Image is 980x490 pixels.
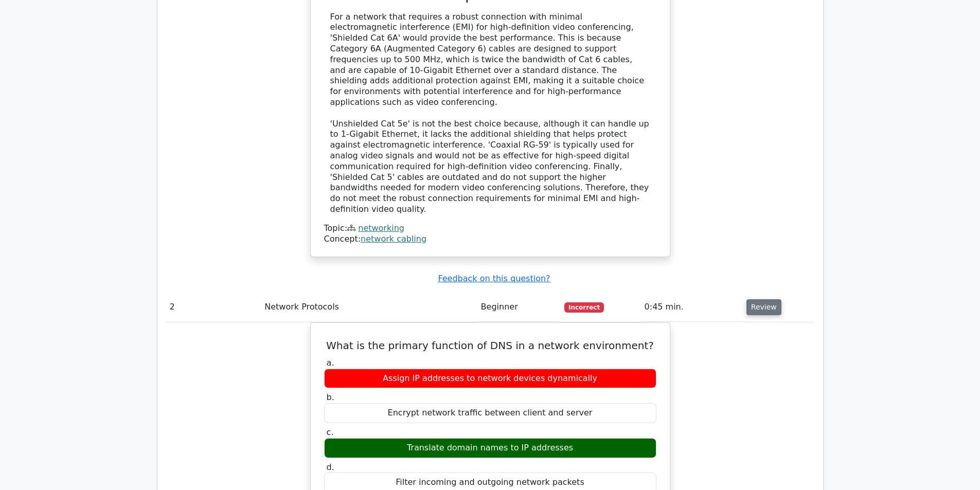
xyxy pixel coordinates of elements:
div: Topic: [324,223,656,234]
a: Feedback on this question? [438,274,550,283]
button: Review [746,299,781,315]
h5: What is the primary function of DNS in a network environment? [323,339,657,352]
div: Concept: [324,234,656,245]
td: Beginner [477,293,561,322]
a: network cabling [361,234,426,244]
span: Incorrect [564,302,604,313]
div: For a network that requires a robust connection with minimal electromagnetic interference (EMI) f... [330,12,650,215]
span: d. [327,462,334,472]
a: networking [358,223,404,233]
span: a. [327,358,334,368]
div: Translate domain names to IP addresses [324,438,656,458]
span: b. [327,392,334,402]
td: 2 [166,293,261,322]
td: Network Protocols [260,293,476,322]
td: 0:45 min. [640,293,742,322]
span: c. [327,427,334,437]
div: Encrypt network traffic between client and server [324,403,656,423]
div: Assign IP addresses to network devices dynamically [324,369,656,389]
